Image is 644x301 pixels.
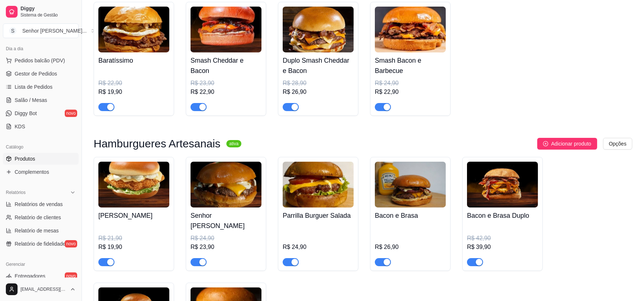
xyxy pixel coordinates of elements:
[467,210,538,221] h4: Bacon e Brasa Duplo
[609,140,626,148] span: Opções
[375,243,446,252] div: R$ 26,90
[3,198,79,210] a: Relatórios de vendas
[375,7,446,52] img: product-image
[15,110,37,117] span: Diggy Bot
[467,243,538,252] div: R$ 39,90
[543,141,548,146] span: plus-circle
[283,55,354,76] h4: Duplo Smash Cheddar e Bacon
[15,57,65,64] span: Pedidos balcão (PDV)
[20,5,76,12] span: Diggy
[6,190,26,195] span: Relatórios
[3,258,79,270] div: Gerenciar
[3,153,79,165] a: Produtos
[283,210,354,221] h4: Parrilla Burguer Salada
[3,68,79,80] a: Gestor de Pedidos
[15,96,47,104] span: Salão / Mesas
[20,286,67,292] span: [EMAIL_ADDRESS][DOMAIN_NAME]
[551,140,591,148] span: Adicionar produto
[98,88,169,96] div: R$ 19,90
[191,88,261,96] div: R$ 22,90
[3,23,79,38] button: Select a team
[537,138,597,150] button: Adicionar produto
[375,55,446,76] h4: Smash Bacon e Barbecue
[603,138,632,150] button: Opções
[15,227,59,234] span: Relatório de mesas
[191,243,261,252] div: R$ 23,90
[94,139,221,148] h3: Hamburgueres Artesanais
[191,210,261,231] h4: Senhor [PERSON_NAME]
[467,234,538,243] div: R$ 42,90
[98,210,169,221] h4: [PERSON_NAME]
[283,162,354,208] img: product-image
[15,123,25,130] span: KDS
[3,141,79,153] div: Catálogo
[467,162,538,208] img: product-image
[15,155,35,162] span: Produtos
[3,166,79,178] a: Complementos
[9,27,16,34] span: S
[15,240,65,247] span: Relatório de fidelidade
[20,12,76,18] span: Sistema de Gestão
[3,43,79,55] div: Dia a dia
[98,55,169,66] h4: Baratíssimo
[3,55,79,66] button: Pedidos balcão (PDV)
[3,270,79,282] a: Entregadoresnovo
[15,70,57,77] span: Gestor de Pedidos
[3,121,79,132] a: KDS
[375,79,446,88] div: R$ 24,90
[98,79,169,88] div: R$ 22,90
[283,88,354,96] div: R$ 26,90
[3,225,79,236] a: Relatório de mesas
[191,79,261,88] div: R$ 23,90
[15,214,61,221] span: Relatório de clientes
[283,243,354,252] div: R$ 24,90
[15,168,49,176] span: Complementos
[191,162,261,208] img: product-image
[3,3,79,21] a: DiggySistema de Gestão
[22,27,87,34] div: Senhor [PERSON_NAME] ...
[283,7,354,52] img: product-image
[98,7,169,52] img: product-image
[3,94,79,106] a: Salão / Mesas
[375,210,446,221] h4: Bacon e Brasa
[191,234,261,243] div: R$ 24,90
[226,140,241,147] sup: ativa
[98,162,169,208] img: product-image
[3,107,79,119] a: Diggy Botnovo
[3,238,79,250] a: Relatório de fidelidadenovo
[375,88,446,96] div: R$ 22,90
[98,234,169,243] div: R$ 21,90
[283,79,354,88] div: R$ 28,90
[191,55,261,76] h4: Smash Cheddar e Bacon
[15,272,45,280] span: Entregadores
[375,162,446,208] img: product-image
[3,212,79,223] a: Relatório de clientes
[98,243,169,252] div: R$ 19,90
[3,280,79,298] button: [EMAIL_ADDRESS][DOMAIN_NAME]
[15,201,63,208] span: Relatórios de vendas
[191,7,261,52] img: product-image
[15,83,53,91] span: Lista de Pedidos
[3,81,79,93] a: Lista de Pedidos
